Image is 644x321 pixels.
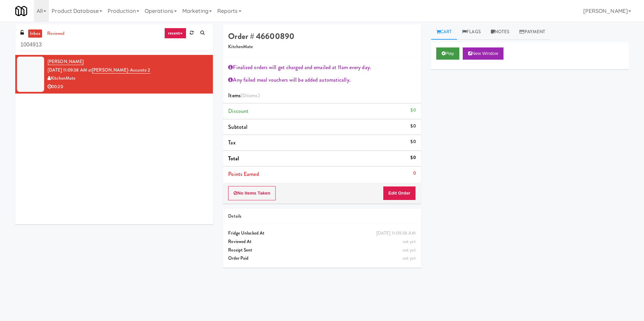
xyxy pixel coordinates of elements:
[410,106,416,115] div: $0
[514,24,550,40] a: Payment
[413,169,416,178] div: 0
[28,29,42,38] a: inbox
[410,154,416,162] div: $0
[228,238,416,246] div: Reviewed At
[228,186,276,200] button: No Items Taken
[48,67,92,73] span: [DATE] 11:09:38 AM at
[92,67,150,74] a: [PERSON_NAME]-Accurate 2
[228,254,416,263] div: Order Paid
[246,92,258,99] ng-pluralize: items
[228,107,249,115] span: Discount
[48,83,208,91] div: 00:20
[164,28,187,39] a: recent
[463,47,503,60] button: New Window
[20,39,208,51] input: Search vision orders
[228,229,416,238] div: Fridge Unlocked At
[228,92,259,99] span: Items
[486,24,515,40] a: Notes
[410,122,416,131] div: $0
[403,255,416,261] span: not yet
[15,5,27,17] img: Micromart
[45,29,67,38] a: reviewed
[48,74,208,83] div: KitchenMate
[228,75,416,85] div: Any failed meal vouchers will be added automatically.
[228,32,416,41] h4: Order # 46600890
[228,123,247,131] span: Subtotal
[403,238,416,245] span: not yet
[383,186,416,200] button: Edit Order
[457,24,486,40] a: Flags
[436,47,460,60] button: Play
[241,92,260,99] span: (0 )
[48,58,84,65] a: [PERSON_NAME]
[228,246,416,255] div: Receipt Sent
[228,139,235,146] span: Tax
[15,55,213,94] li: [PERSON_NAME][DATE] 11:09:38 AM at[PERSON_NAME]-Accurate 2KitchenMate00:20
[403,247,416,253] span: not yet
[228,212,416,221] div: Details
[228,170,259,178] span: Points Earned
[228,62,416,73] div: Finalized orders will get charged and emailed at 11am every day.
[228,44,416,49] h5: KitchenMate
[228,155,239,162] span: Total
[410,138,416,146] div: $0
[431,24,457,40] a: Cart
[376,229,416,238] div: [DATE] 11:09:38 AM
